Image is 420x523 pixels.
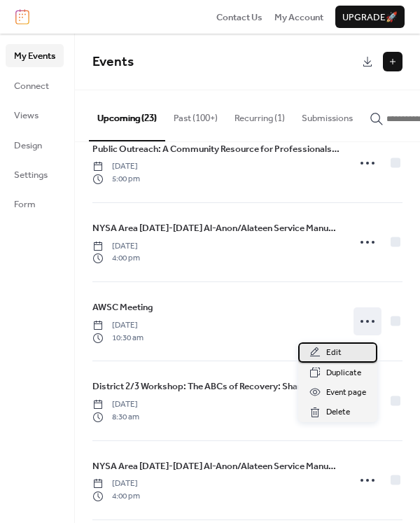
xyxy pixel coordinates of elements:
span: Edit [326,346,342,360]
a: AWSC Meeting [92,300,153,315]
a: Design [6,134,64,156]
span: My Events [14,49,55,63]
span: My Account [274,11,323,25]
a: Connect [6,74,64,97]
span: Design [14,139,42,153]
a: Views [6,104,64,126]
span: NYSA Area [DATE]-[DATE] Al-Anon/Alateen Service Manual Study Group [92,459,339,473]
span: 5:00 pm [92,173,140,186]
button: Recurring (1) [226,90,293,139]
button: Upcoming (23) [89,90,165,141]
span: Event page [326,386,366,400]
button: Upgrade🚀 [335,6,405,28]
span: Events [92,49,134,75]
span: 4:00 pm [92,490,140,503]
span: AWSC Meeting [92,300,153,314]
span: 10:30 am [92,332,143,344]
span: District 2/3 Workshop: The ABCs of Recovery: Sharing Our Experience, Strength, & Hope [92,379,339,393]
span: [DATE] [92,477,140,490]
img: logo [15,9,29,25]
a: District 2/3 Workshop: The ABCs of Recovery: Sharing Our Experience, Strength, & Hope [92,379,339,394]
span: 8:30 am [92,411,139,424]
a: Form [6,193,64,215]
span: 4:00 pm [92,252,140,265]
a: Settings [6,163,64,186]
span: Delete [326,405,350,419]
a: My Account [274,10,323,24]
a: My Events [6,44,64,67]
a: Contact Us [216,10,262,24]
span: Connect [14,79,49,93]
span: Form [14,197,36,211]
span: Contact Us [216,11,262,25]
span: NYSA Area [DATE]-[DATE] Al-Anon/Alateen Service Manual Study Group [92,221,339,235]
span: Views [14,109,38,123]
span: Upgrade 🚀 [342,11,398,25]
span: [DATE] [92,160,140,173]
span: [DATE] [92,240,140,253]
span: Duplicate [326,366,361,380]
span: Public Outreach: A Community Resource for Professionals and Clients [92,142,339,156]
a: NYSA Area [DATE]-[DATE] Al-Anon/Alateen Service Manual Study Group [92,221,339,236]
button: Past (100+) [165,90,226,139]
a: Public Outreach: A Community Resource for Professionals and Clients [92,141,339,157]
span: [DATE] [92,398,139,411]
a: NYSA Area [DATE]-[DATE] Al-Anon/Alateen Service Manual Study Group [92,459,339,474]
span: [DATE] [92,319,143,332]
span: Settings [14,168,48,182]
button: Submissions [293,90,361,139]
